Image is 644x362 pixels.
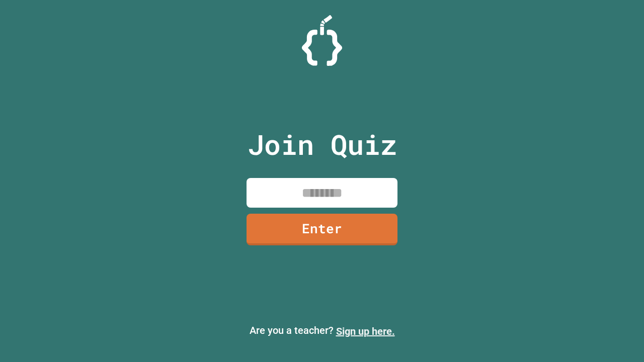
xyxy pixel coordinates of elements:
p: Are you a teacher? [8,323,636,339]
a: Sign up here. [336,325,395,337]
img: Logo.svg [302,15,342,66]
p: Join Quiz [248,124,397,165]
iframe: chat widget [602,322,634,352]
a: Enter [247,214,397,245]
